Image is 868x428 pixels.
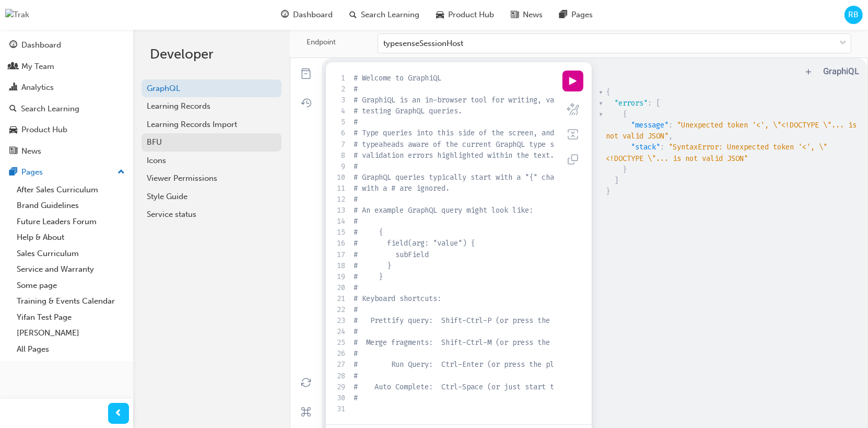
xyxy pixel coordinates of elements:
[334,172,345,183] div: 10
[354,128,659,138] span: # Type queries into this side of the screen, and you will see intelligent
[354,250,429,260] span: # subField
[4,36,129,55] a: Dashboard
[615,98,648,108] span: "errors"
[354,349,358,358] span: #
[4,99,129,119] a: Search Learning
[142,169,281,188] a: Viewer Permissions
[147,209,276,221] div: Service status
[334,282,345,293] div: 20
[334,293,345,304] div: 21
[334,359,345,370] div: 27
[623,165,627,175] span: }
[844,6,863,24] button: RB
[354,393,358,403] span: #
[13,341,129,357] a: All Pages
[5,9,29,21] a: Trak
[334,194,345,205] div: 12
[13,246,129,262] a: Sales Curriculum
[354,238,475,248] span: # field(arg: "value") {
[849,9,859,21] span: RB
[669,131,673,141] span: ,
[562,149,583,170] button: Copy query (Shift-Ctrl-C)
[354,216,358,226] span: #
[142,152,281,170] a: Icons
[334,73,345,84] div: 1
[669,120,673,130] span: :
[9,147,17,156] span: news-icon
[354,106,462,116] span: # testing GraphQL queries.
[606,187,611,196] span: }
[354,117,358,127] span: #
[383,38,463,50] div: typesenseSessionHost
[4,163,129,182] button: Pages
[13,325,129,341] a: [PERSON_NAME]
[21,82,54,94] div: Analytics
[354,272,383,282] span: # }
[13,309,129,326] a: Yifan Test Page
[562,124,583,145] button: Merge fragments into query (Shift-Ctrl-M)
[147,100,276,112] div: Learning Records
[354,327,358,337] span: #
[13,182,129,198] a: After Sales Curriculum
[13,214,129,230] a: Future Leaders Forum
[341,4,428,26] a: search-iconSearch Learning
[334,238,345,249] div: 16
[21,166,43,178] div: Pages
[295,371,318,394] button: Re-fetch GraphQL schema
[147,191,276,203] div: Style Guide
[354,151,554,160] span: # validation errors highlighted within the text.
[273,4,341,26] a: guage-iconDashboard
[9,105,17,114] span: search-icon
[150,46,273,63] h2: Developer
[115,407,123,420] span: prev-icon
[802,65,815,78] button: Add tab
[326,62,592,425] section: Query Editor
[334,392,345,403] div: 30
[142,97,281,115] a: Learning Records
[354,183,450,193] span: # with a # are ignored.
[623,109,627,119] span: {
[334,227,345,238] div: 15
[354,316,621,326] span: # Prettify query: Shift-Ctrl-P (or press the prettify button)
[334,117,345,128] div: 5
[559,8,567,21] span: pages-icon
[436,8,444,21] span: car-icon
[21,103,79,115] div: Search Learning
[334,326,345,337] div: 24
[656,98,661,108] span: [
[281,8,289,21] span: guage-icon
[661,142,665,152] span: :
[523,9,543,21] span: News
[562,99,583,120] button: Prettify query (Shift-Ctrl-P)
[334,139,345,150] div: 7
[361,9,419,21] span: Search Learning
[9,41,17,50] span: guage-icon
[354,305,358,315] span: #
[21,124,67,136] div: Product Hub
[354,227,383,237] span: # {
[354,194,358,204] span: #
[322,65,334,78] ul: Select active operation
[142,115,281,134] a: Learning Records Import
[21,61,54,73] div: My Team
[334,315,345,326] div: 23
[846,66,848,76] em: i
[13,277,129,294] a: Some page
[21,145,41,157] div: News
[334,348,345,359] div: 26
[334,106,345,117] div: 4
[4,57,129,76] a: My Team
[118,166,125,179] span: up-icon
[354,283,358,293] span: #
[295,91,318,114] button: Show History
[334,95,345,106] div: 3
[293,9,333,21] span: Dashboard
[354,382,579,392] span: # Auto Complete: Ctrl-Space (or just start typing)
[571,9,593,21] span: Pages
[354,294,441,304] span: # Keyboard shortcuts:
[307,37,336,48] div: Endpoint
[9,83,17,92] span: chart-icon
[13,293,129,309] a: Training & Events Calendar
[823,66,859,76] a: GraphiQL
